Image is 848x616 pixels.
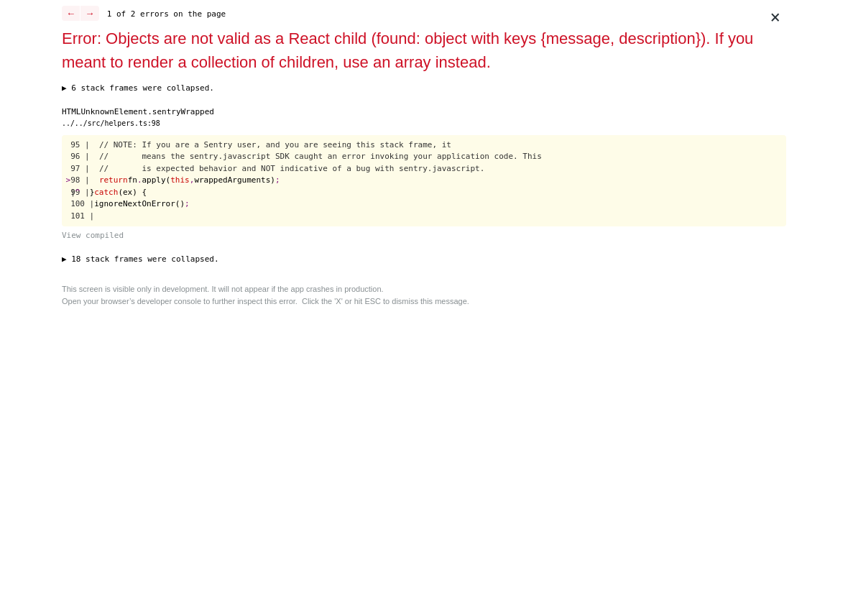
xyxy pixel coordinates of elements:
[99,164,484,173] span: // is expected behavior and NOT indicative of a bug with sentry.javascript.
[118,188,147,197] span: (ex) {
[70,152,90,161] span: 96 |
[137,175,142,185] span: .
[62,27,763,74] div: Error: Objects are not valid as a React child (found: object with keys {message, description}). I...
[94,199,185,208] span: ignoreNextOnError()
[94,188,118,197] span: catch
[142,175,171,185] span: apply(
[275,175,280,185] span: ;
[70,188,90,197] span: 99 |
[63,55,248,68] p: Message from Mariia, sent 7h ago
[170,175,190,185] span: this
[70,140,90,150] span: 95 |
[62,119,160,127] span: ../../src/helpers.ts:98
[32,43,55,66] img: Profile image for Mariia
[70,164,90,173] span: 97 |
[70,175,90,185] span: 98 |
[62,6,80,21] button: ←
[62,283,786,307] div: This screen is visible only in development. It will not appear if the app crashes in production. ...
[99,175,128,185] span: return
[62,6,786,21] div: 1 of 2 errors on the page
[99,152,542,161] span: // means the sentry.javascript SDK caught an error invoking your application code. This
[75,188,80,197] span: ^
[194,175,275,185] span: wrappedArguments)
[22,30,266,78] div: message notification from Mariia, 7h ago. Hey GigRadar, Looks like your Upwork agency WorkWise Ag...
[66,175,71,185] span: >
[190,175,195,185] span: ,
[70,199,94,208] span: 100 |
[63,42,241,239] span: Hey GigRadar, Looks like your Upwork agency WorkWise Agency ran out of connects. We recently trie...
[99,140,451,150] span: // NOTE: If you are a Sentry user, and you are seeing this stack frame, it
[62,230,786,242] button: View compiled
[128,175,137,185] span: fn
[80,6,98,21] button: →
[70,188,75,197] span: |
[70,211,94,221] span: 101 |
[62,106,786,119] div: HTMLUnknownElement.sentryWrapped
[62,254,786,266] button: ▶ 18 stack frames were collapsed.
[90,188,95,197] span: }
[62,83,786,95] button: ▶ 6 stack frames were collapsed.
[185,199,190,208] span: ;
